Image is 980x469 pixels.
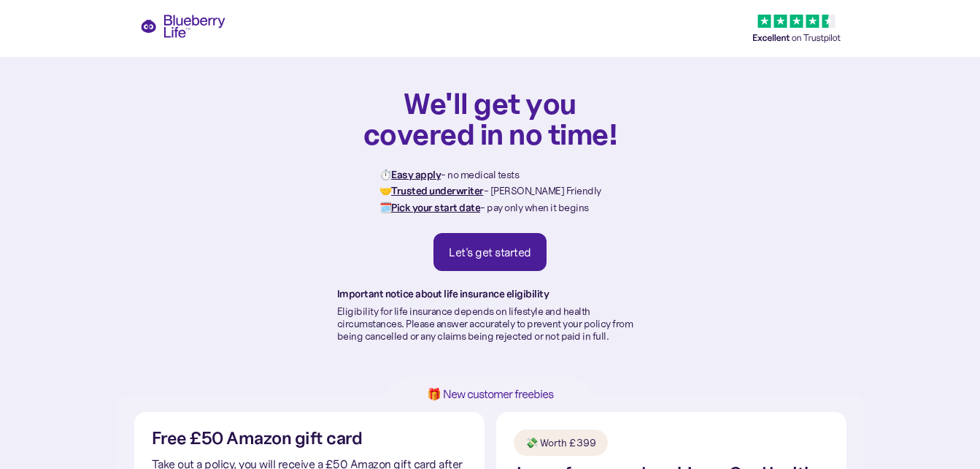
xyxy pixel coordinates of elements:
a: Let's get started [433,233,547,271]
strong: Easy apply [391,168,441,181]
p: ⏱️ - no medical tests 🤝 - [PERSON_NAME] Friendly 🗓️ - pay only when it begins [379,167,601,216]
strong: Important notice about life insurance eligibility [337,287,549,300]
h1: We'll get you covered in no time! [363,88,618,149]
strong: Trusted underwriter [391,184,484,197]
div: 💸 Worth £399 [525,435,596,450]
div: Let's get started [449,245,531,259]
p: Eligibility for life insurance depends on lifestyle and health circumstances. Please answer accur... [337,305,644,342]
h1: 🎁 New customer freebies [404,388,576,400]
h2: Free £50 Amazon gift card [152,430,363,448]
strong: Pick your start date [391,201,480,214]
